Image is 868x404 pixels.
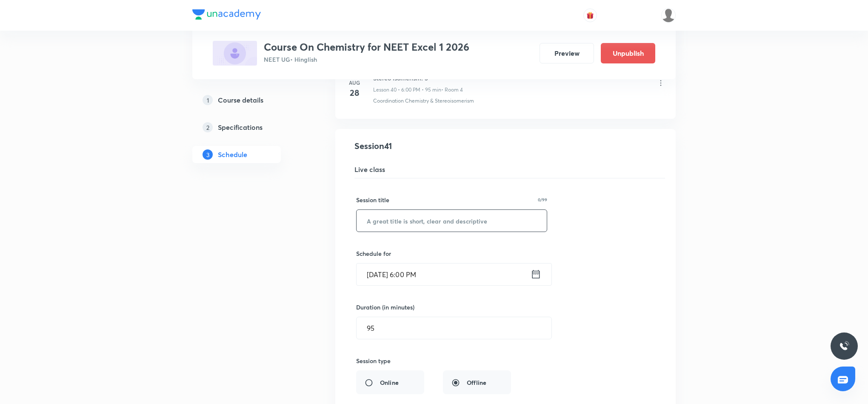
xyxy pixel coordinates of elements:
h4: 28 [346,86,363,99]
button: Unpublish [601,43,655,63]
a: 1Course details [192,92,308,109]
button: avatar [583,9,597,22]
img: 8457A506-1E02-4AD2-95A6-A0F099FD78FE_plus.png [213,41,257,66]
p: 1 [203,95,213,105]
h5: Course details [218,95,263,105]
p: 0/99 [538,198,547,202]
img: ttu [839,341,849,351]
h6: Aug [346,79,363,86]
p: Lesson 40 • 6:00 PM • 95 min [373,86,441,94]
h5: Schedule [218,149,247,160]
p: 2 [203,122,213,132]
a: 2Specifications [192,119,308,136]
h6: Schedule for [356,249,547,258]
input: A great title is short, clear and descriptive [357,210,547,232]
p: NEET UG • Hinglish [264,55,469,64]
input: 95 [357,317,551,339]
p: • Room 4 [441,86,463,94]
h6: Session title [356,195,389,204]
button: Preview [540,43,594,63]
h5: Live class [354,164,665,175]
h3: Course On Chemistry for NEET Excel 1 2026 [264,41,469,53]
p: Coordination Chemistry & Stereoisomerism [373,97,474,105]
img: Shivank [661,8,676,23]
img: Company Logo [192,9,261,20]
h6: Session type [356,356,391,365]
h5: Specifications [218,122,263,132]
p: 3 [203,149,213,160]
a: Company Logo [192,9,261,22]
h4: Session 41 [354,140,665,152]
h6: Duration (in minutes) [356,303,414,312]
img: avatar [586,11,594,19]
